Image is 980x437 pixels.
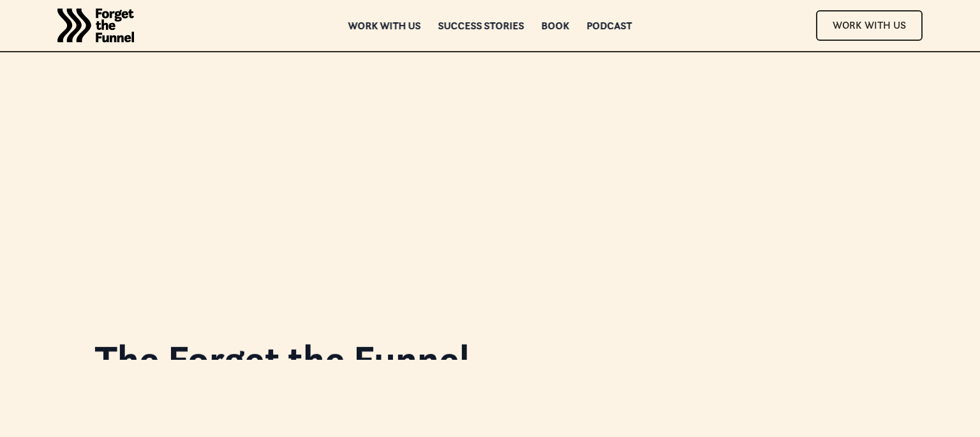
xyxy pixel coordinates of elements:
a: Work with us [348,21,421,30]
a: Book [542,21,570,30]
h1: The Forget the Funnel Workbook [94,339,554,419]
a: Work With Us [816,10,923,40]
a: Success Stories [438,21,524,30]
a: Podcast [587,21,632,30]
